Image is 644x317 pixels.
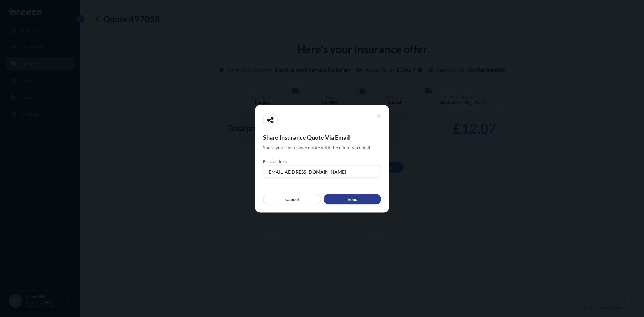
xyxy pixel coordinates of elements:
p: Cancel [285,196,299,202]
input: example@gmail.com [263,165,381,177]
span: Share your insurance quote with the client via email [263,144,370,151]
span: Email address [263,159,381,164]
span: Share Insurance Quote Via Email [263,133,381,141]
p: Send [348,196,357,202]
button: Send [324,194,381,204]
button: Cancel [263,194,321,204]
